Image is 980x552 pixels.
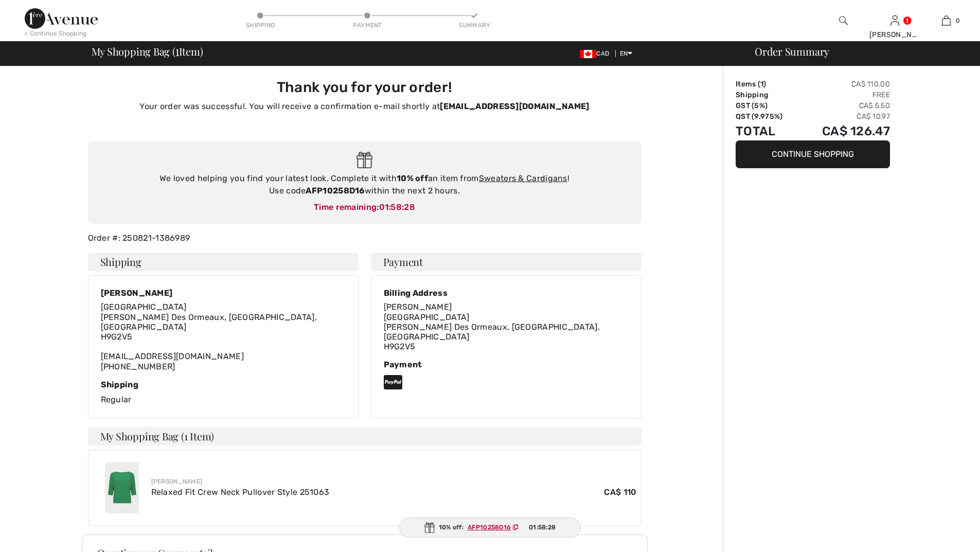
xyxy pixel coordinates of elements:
[371,253,642,271] h4: Payment
[397,173,428,183] strong: 10% off
[459,21,490,30] div: Summary
[580,50,596,58] img: Canadian Dollar
[921,14,971,27] a: 0
[175,44,179,57] span: 1
[799,111,890,122] td: CA$ 10.97
[245,21,276,30] div: Shipping
[101,302,346,371] div: [EMAIL_ADDRESS][DOMAIN_NAME] [PHONE_NUMBER]
[736,122,799,140] td: Total
[25,29,87,38] div: < Continue Shopping
[399,518,581,538] div: 10% off:
[799,100,890,111] td: CA$ 5.50
[384,360,629,369] div: Payment
[736,90,799,100] td: Shipping
[440,101,589,111] strong: [EMAIL_ADDRESS][DOMAIN_NAME]
[620,50,633,57] span: EN
[82,232,648,244] div: Order #: 250821-1386989
[736,79,799,90] td: Items ( )
[736,140,890,168] button: Continue Shopping
[580,50,613,57] span: CAD
[101,380,346,406] div: Regular
[468,524,511,531] ins: AFP10258D16
[890,14,899,27] img: My Info
[98,201,631,213] div: Time remaining:
[306,186,364,195] strong: AFP10258D16
[384,288,629,298] div: Billing Address
[94,79,635,96] h3: Thank you for your order!
[424,522,435,533] img: Gift.svg
[384,312,600,352] span: [GEOGRAPHIC_DATA] [PERSON_NAME] Des Ormeaux, [GEOGRAPHIC_DATA], [GEOGRAPHIC_DATA] H9G2V5
[956,16,960,25] span: 0
[92,46,203,57] span: My Shopping Bag ( Item)
[799,90,890,100] td: Free
[742,46,974,57] div: Order Summary
[799,122,890,140] td: CA$ 126.47
[736,100,799,111] td: GST (5%)
[529,523,556,532] span: 01:58:28
[101,380,346,389] div: Shipping
[357,152,372,169] img: Gift.svg
[151,477,637,486] div: [PERSON_NAME]
[736,111,799,122] td: QST (9.975%)
[352,21,383,30] div: Payment
[88,427,642,446] h4: My Shopping Bag (1 Item)
[799,79,890,90] td: CA$ 110.00
[94,100,635,113] p: Your order was successful. You will receive a confirmation e-mail shortly at
[384,302,452,312] span: [PERSON_NAME]
[379,202,415,212] span: 01:58:28
[98,172,631,197] div: We loved helping you find your latest look. Complete it with an item from ! Use code within the n...
[25,8,98,29] img: 1ère Avenue
[88,253,359,271] h4: Shipping
[479,173,567,183] a: Sweaters & Cardigans
[101,288,346,298] div: [PERSON_NAME]
[151,487,330,497] a: Relaxed Fit Crew Neck Pullover Style 251063
[942,14,951,27] img: My Bag
[604,486,636,498] span: CA$ 110
[839,14,848,27] img: search the website
[101,302,317,342] span: [GEOGRAPHIC_DATA] [PERSON_NAME] Des Ormeaux, [GEOGRAPHIC_DATA], [GEOGRAPHIC_DATA] H9G2V5
[760,80,763,88] span: 1
[890,15,899,25] a: Sign In
[869,29,920,40] div: [PERSON_NAME]
[105,462,139,513] img: Relaxed Fit Crew Neck Pullover Style 251063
